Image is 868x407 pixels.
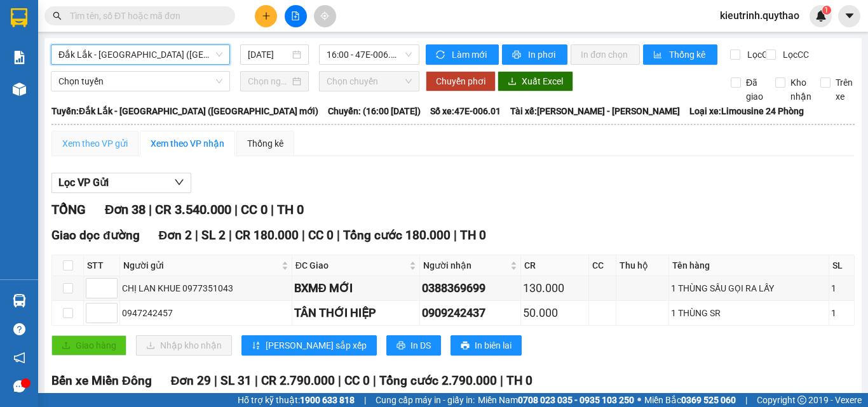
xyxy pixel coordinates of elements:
th: SL [829,255,855,276]
span: Chuyến: (16:00 [DATE]) [328,104,421,118]
button: printerIn DS [386,335,441,356]
span: | [302,228,305,243]
span: copyright [797,396,806,404]
span: TH 0 [460,228,486,243]
span: file-add [291,11,300,20]
button: uploadGiao hàng [51,335,126,356]
img: logo-vxr [11,8,27,27]
button: Chuyển phơi [426,71,496,91]
span: | [271,202,274,217]
span: caret-down [844,10,855,22]
th: STT [84,255,120,276]
span: printer [512,50,523,60]
span: question-circle [13,323,25,335]
span: down [174,177,184,187]
span: Thống kê [669,48,707,62]
span: | [337,228,340,243]
span: ĐC Giao [295,258,407,272]
button: aim [314,5,336,27]
span: | [454,228,457,243]
span: Tổng cước 2.790.000 [379,373,497,388]
strong: 1900 633 818 [300,395,355,405]
span: CC 0 [308,228,334,243]
button: syncLàm mới [426,44,499,65]
span: CR 2.790.000 [261,373,335,388]
span: SL 2 [201,228,226,243]
span: Chọn tuyến [58,72,222,91]
span: | [149,202,152,217]
span: | [338,373,341,388]
strong: 0369 525 060 [681,395,736,405]
span: Lọc CC [778,48,811,62]
span: Chọn chuyến [327,72,412,91]
span: In phơi [528,48,557,62]
span: CR 180.000 [235,228,299,243]
span: | [373,373,376,388]
span: Đắk Lắk - Sài Gòn (BXMĐ mới) [58,45,222,64]
span: Giao dọc đường [51,228,140,243]
span: plus [262,11,271,20]
span: CR 3.540.000 [155,202,231,217]
span: Đơn 29 [171,373,212,388]
span: Đơn 2 [159,228,193,243]
sup: 1 [822,6,831,15]
span: Đã giao [741,76,768,103]
span: Loại xe: Limousine 24 Phòng [689,104,804,118]
span: search [53,11,62,20]
span: TỔNG [51,202,86,217]
button: Lọc VP Gửi [51,173,191,193]
img: warehouse-icon [13,294,26,307]
span: Miền Nam [478,393,634,407]
div: 1 [831,281,852,295]
span: message [13,380,25,392]
div: CHỊ LAN KHUE 0977351043 [122,281,290,295]
span: Đơn 38 [105,202,146,217]
div: TÂN THỚI HIỆP [294,304,417,322]
span: CC 0 [241,202,268,217]
span: | [214,373,217,388]
div: 0947242457 [122,306,290,320]
div: 50.000 [523,304,587,322]
input: Chọn ngày [248,74,290,88]
div: Xem theo VP nhận [151,137,224,150]
span: Tài xế: [PERSON_NAME] - [PERSON_NAME] [510,104,680,118]
span: | [195,228,198,243]
span: [PERSON_NAME] sắp xếp [266,338,367,352]
span: | [500,373,503,388]
strong: 0708 023 035 - 0935 103 250 [518,395,634,405]
span: Làm mới [452,48,489,62]
div: 1 [831,306,852,320]
span: bar-chart [653,50,664,60]
div: 0388369699 [422,279,519,297]
span: TH 0 [277,202,304,217]
button: sort-ascending[PERSON_NAME] sắp xếp [241,335,377,356]
div: Xem theo VP gửi [62,137,128,150]
span: kieutrinh.quythao [710,8,810,23]
span: Người gửi [123,258,279,272]
span: | [234,202,238,217]
button: bar-chartThống kê [643,44,717,65]
span: Cung cấp máy in - giấy in: [376,393,475,407]
img: warehouse-icon [13,83,26,96]
button: downloadNhập kho nhận [136,335,232,356]
div: Thống kê [247,137,283,150]
span: | [255,373,258,388]
span: | [745,393,747,407]
span: sync [436,50,447,60]
span: aim [320,11,329,20]
span: Xuất Excel [522,74,563,88]
span: ⚪️ [637,397,641,403]
span: In biên lai [475,338,512,352]
span: Hỗ trợ kỹ thuật: [238,393,355,407]
th: Tên hàng [669,255,829,276]
div: 130.000 [523,279,587,297]
button: caret-down [838,5,860,27]
span: Lọc VP Gửi [58,175,109,190]
span: Miền Bắc [644,393,736,407]
button: file-add [285,5,307,27]
span: CC 0 [344,373,370,388]
span: Người nhận [423,258,508,272]
button: downloadXuất Excel [498,71,573,91]
span: Tổng cước 180.000 [343,228,451,243]
span: notification [13,352,25,364]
